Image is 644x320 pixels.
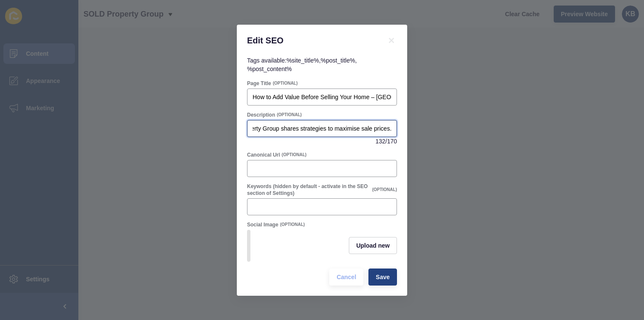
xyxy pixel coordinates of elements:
span: Cancel [336,273,356,281]
button: Upload new [349,237,397,254]
button: Cancel [329,269,363,286]
span: 132 [375,137,385,146]
label: Description [247,111,275,118]
label: Page Title [247,80,271,87]
span: Save [376,273,390,281]
code: %post_content% [247,66,292,72]
span: (OPTIONAL) [282,152,306,158]
label: Canonical Url [247,151,280,158]
span: (OPTIONAL) [277,112,302,118]
span: (OPTIONAL) [273,80,297,86]
label: Social Image [247,221,278,228]
span: (OPTIONAL) [280,222,305,228]
span: Tags available: , , [247,57,357,72]
span: Upload new [356,241,390,250]
span: 170 [387,137,397,146]
h1: Edit SEO [247,35,376,46]
code: %site_title% [287,57,319,64]
label: Keywords (hidden by default - activate in the SEO section of Settings) [247,183,371,197]
code: %post_title% [321,57,355,64]
span: (OPTIONAL) [372,187,397,193]
span: / [385,137,387,146]
button: Save [368,269,397,286]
